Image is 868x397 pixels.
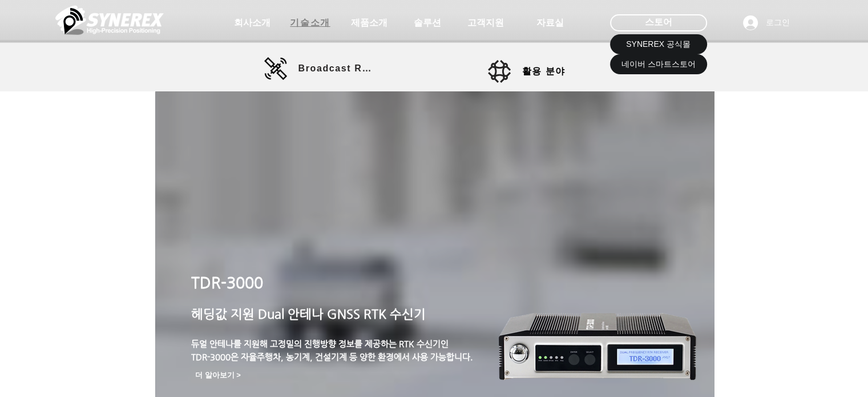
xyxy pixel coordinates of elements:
[234,17,271,29] span: 회사소개
[191,307,426,321] span: 헤딩값 지원 Dual 안테나 GNSS RTK 수신기
[610,54,707,74] a: 네이버 스마트스토어
[496,306,703,388] img: TDR-3000-removebg-preview.png
[522,66,566,78] span: 활용 분야
[282,11,339,34] a: 기술소개
[224,11,281,34] a: 회사소개
[414,17,441,29] span: 솔루션
[621,59,696,70] span: 네이버 스마트스토어
[399,11,456,34] a: 솔루션
[290,17,330,29] span: 기술소개
[55,3,164,37] img: 씨너렉스_White_simbol_대지 1.png
[762,17,794,29] span: 로그인
[298,63,376,74] span: Broadcast RTK
[341,11,398,34] a: 제품소개
[626,39,691,50] span: SYNEREX 공식몰
[191,352,473,362] span: TDR-3000은 자율주행차, 농기계, 건설기계 등 양한 환경에서 사용 가능합니다.
[737,347,868,396] iframe: Wix Chat
[536,17,564,29] span: 자료실
[645,16,672,29] span: 스토어
[610,14,707,31] div: 스토어
[457,11,514,34] a: 고객지원
[488,60,591,83] a: 활용 분야
[467,17,504,29] span: 고객지원
[264,57,376,80] a: Broadcast RTK
[191,274,263,291] span: TDR-3000
[735,12,798,34] button: 로그인
[522,11,579,34] a: 자료실
[195,370,241,380] span: 더 알아보기 >
[610,34,707,54] a: SYNEREX 공식몰
[191,339,449,348] span: 듀얼 안테나를 지원해 고정밀의 진행방향 정보를 제공하는 RTK 수신기인
[351,17,387,29] span: 제품소개
[191,368,245,383] a: 더 알아보기 >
